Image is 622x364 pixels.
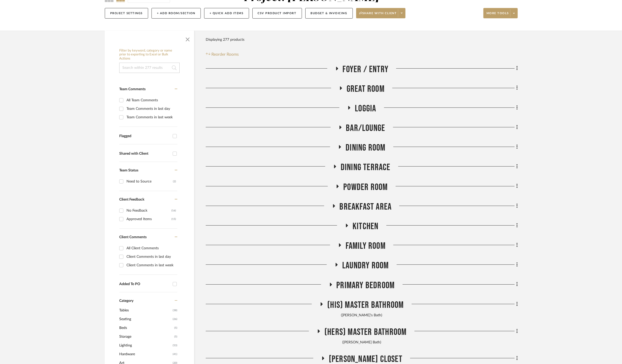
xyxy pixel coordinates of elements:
span: Hardware [119,350,171,359]
div: ([PERSON_NAME] Bath) [206,340,518,345]
div: Shared with Client [119,152,170,156]
span: Lighting [119,341,171,350]
button: Project Settings [105,8,148,19]
div: Client Comments in last week [126,261,176,269]
button: + Quick Add Items [204,8,249,19]
button: CSV Product Import [252,8,302,19]
span: (41) [173,350,177,358]
span: Dining Room [346,142,385,153]
div: Need to Source [126,177,173,186]
span: Powder Room [343,182,388,193]
span: Bar/Lounge [346,123,385,134]
span: Breakfast Area [340,201,392,212]
span: Beds [119,324,173,332]
div: Flagged [119,134,170,138]
span: Dining Terrace [341,162,390,173]
span: More tools [487,11,509,19]
div: Added To PO [119,282,170,286]
span: Loggia [355,103,376,114]
button: Reorder Rooms [206,51,239,57]
span: (His) Master Bathroom [327,300,404,311]
span: Laundry Room [342,260,389,271]
span: Client Feedback [119,198,144,201]
div: Approved Items [126,215,171,223]
button: Close [182,33,193,44]
div: Team Comments in last day [126,105,176,113]
span: Share with client [359,11,397,19]
span: Great Room [347,84,385,95]
span: (26) [173,315,177,323]
span: Foyer / Entry [343,64,389,75]
span: (38) [173,306,177,315]
button: More tools [483,8,518,18]
input: Search within 277 results [119,63,180,73]
span: Team Status [119,169,138,172]
span: (5) [174,333,177,341]
div: Client Comments in last day [126,253,176,261]
div: (2) [173,177,176,186]
div: Displaying 277 products [206,35,244,45]
h6: Filter by keyword, category or name prior to exporting to Excel or Bulk Actions [119,49,180,61]
span: Seating [119,315,171,324]
button: + Add Room/Section [151,8,201,19]
button: Budget & Invoicing [305,8,353,19]
div: ([PERSON_NAME]'s Bath) [206,313,518,318]
span: Team Comments [119,87,146,91]
span: Family Room [346,241,386,252]
div: All Team Comments [126,96,176,104]
span: Reorder Rooms [212,51,239,57]
span: (5) [174,324,177,332]
span: Client Comments [119,235,147,239]
div: No Feedback [126,206,171,215]
span: (Hers) Master Bathroom [324,327,406,338]
div: (15) [171,215,176,223]
span: Kitchen [353,221,378,232]
span: Category [119,299,133,303]
span: Storage [119,332,173,341]
span: (53) [173,341,177,350]
div: Team Comments in last week [126,113,176,121]
div: (16) [171,206,176,215]
div: All Client Comments [126,244,176,252]
span: Primary Bedroom [337,280,395,291]
button: Share with client [356,8,406,18]
span: Tables [119,306,171,315]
